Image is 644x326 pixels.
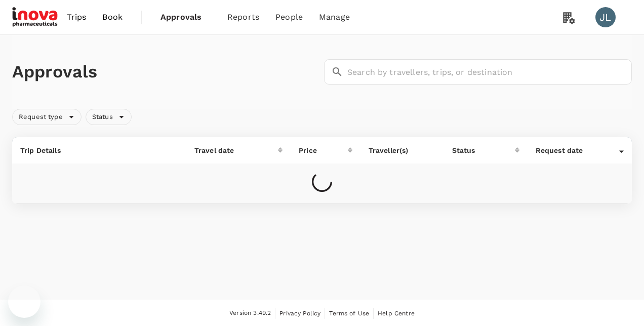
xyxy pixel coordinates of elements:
[378,308,415,319] a: Help Centre
[86,109,132,125] div: Status
[229,308,271,318] span: Version 3.49.2
[329,310,369,317] span: Terms of Use
[227,11,259,23] span: Reports
[329,308,369,319] a: Terms of Use
[595,7,616,27] div: JL
[319,11,350,23] span: Manage
[8,286,41,318] iframe: Button to launch messaging window
[194,145,278,155] div: Travel date
[102,11,123,23] span: Book
[20,145,178,155] p: Trip Details
[279,310,320,317] span: Privacy Policy
[279,308,320,319] a: Privacy Policy
[378,310,415,317] span: Help Centre
[67,11,87,23] span: Trips
[275,11,303,23] span: People
[12,109,82,125] div: Request type
[160,11,211,23] span: Approvals
[13,112,69,122] span: Request type
[86,112,119,122] span: Status
[347,59,632,85] input: Search by travellers, trips, or destination
[12,6,59,28] img: iNova Pharmaceuticals
[452,145,515,155] div: Status
[299,145,348,155] div: Price
[536,145,619,155] div: Request date
[12,61,320,83] h1: Approvals
[369,145,436,155] p: Traveller(s)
